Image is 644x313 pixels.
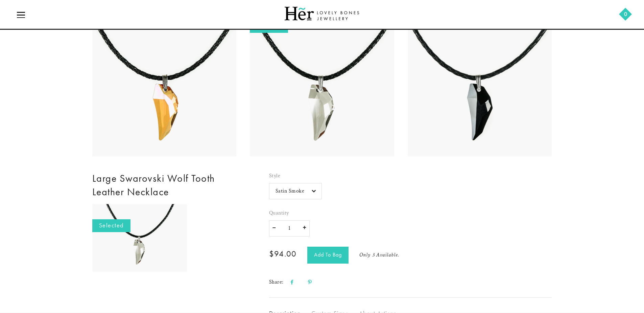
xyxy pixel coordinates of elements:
[359,251,399,259] div: Only 3 available.
[269,217,279,238] span: –
[269,251,297,258] h6: $94.00
[620,9,630,19] a: 0
[92,172,245,199] h1: Large Swarovski Wolf Tooth leather necklace
[307,247,349,264] button: Add To Bag
[14,7,28,23] a: icon-menu-open icon-menu-close
[285,7,359,20] img: Her Lovely Bones Jewellery Logo
[269,172,322,180] label: Style
[300,217,310,238] span: +
[269,278,319,286] span: Share:
[269,209,552,217] label: Quantity
[92,219,130,232] span: Selected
